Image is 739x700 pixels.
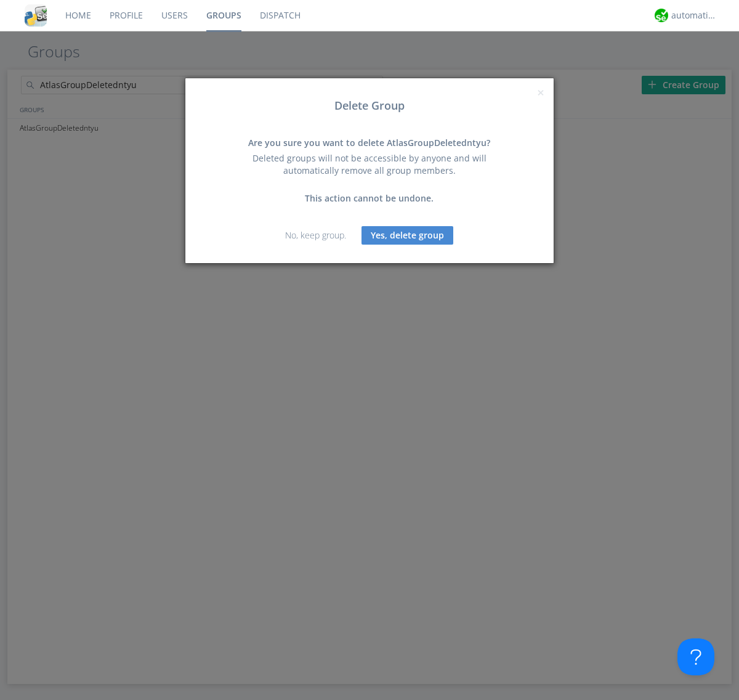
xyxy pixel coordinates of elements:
[237,137,502,149] div: Are you sure you want to delete AtlasGroupDeletedntyu?
[237,192,502,205] div: This action cannot be undone.
[361,226,453,245] button: Yes, delete group
[195,100,544,112] h3: Delete Group
[671,9,717,22] div: automation+atlas
[655,9,668,22] img: d2d01cd9b4174d08988066c6d424eccd
[25,4,47,26] img: cddb5a64eb264b2086981ab96f4c1ba7
[237,152,502,177] div: Deleted groups will not be accessible by anyone and will automatically remove all group members.
[285,229,346,241] a: No, keep group.
[537,84,544,101] span: ×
